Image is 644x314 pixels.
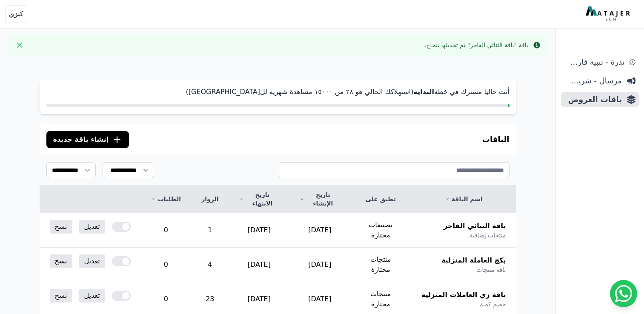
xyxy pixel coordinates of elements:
a: نسخ [50,220,72,234]
td: 4 [191,248,229,282]
span: مرسال - شريط دعاية [564,75,622,87]
span: بكج العاملة المنزلية [441,255,506,265]
span: باقة الثنائي الفاخر [444,221,506,231]
strong: البداية [413,88,434,96]
button: Close [13,38,26,52]
a: نسخ [50,254,72,268]
span: خصم كمية [480,300,506,308]
span: باقة منتجات [476,265,506,274]
span: ندرة - تنبية قارب علي النفاذ [564,56,624,68]
img: MatajerTech Logo [586,6,632,22]
td: [DATE] [289,248,350,282]
td: [DATE] [289,213,350,248]
a: الطلبات [151,195,181,203]
td: تصنيفات مختارة [350,213,411,248]
span: باقة زي العاملات المنزلية [421,290,506,300]
a: تعديل [79,289,105,303]
div: باقة "باقة الثنائي الفاخر" تم تحديثها بنجاح. [424,41,528,49]
span: باقات العروض [564,94,622,106]
span: كنزي [9,9,23,19]
td: منتجات مختارة [350,248,411,282]
a: تعديل [79,254,105,268]
th: الزوار [191,186,229,213]
span: منتجات إضافية [469,231,506,240]
a: اسم الباقة [421,195,506,203]
td: 0 [141,213,191,248]
td: 0 [141,248,191,282]
a: تاريخ الإنشاء [300,191,340,208]
th: تطبق على [350,186,411,213]
a: تعديل [79,220,105,234]
h3: الباقات [482,134,509,146]
p: أنت حاليا مشترك في خطة (استهلاكك الحالي هو ٢٨ من ١٥۰۰۰ مشاهدة شهرية لل[GEOGRAPHIC_DATA]) [46,87,509,97]
a: تاريخ الانتهاء [239,191,280,208]
a: نسخ [50,289,72,303]
span: إنشاء باقة جديدة [53,134,109,145]
button: إنشاء باقة جديدة [46,131,129,148]
td: 1 [191,213,229,248]
button: كنزي [5,5,27,23]
td: [DATE] [229,213,290,248]
td: [DATE] [229,248,290,282]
